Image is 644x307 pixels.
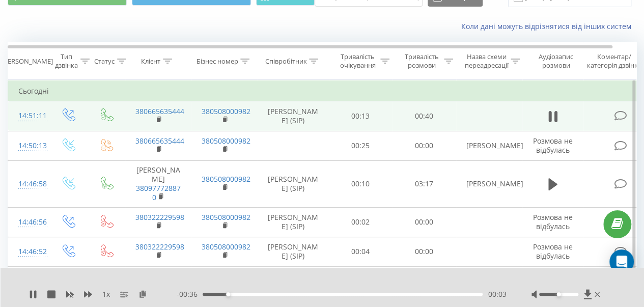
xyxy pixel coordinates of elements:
a: 380322229598 [135,212,184,222]
td: [PERSON_NAME] [456,160,522,207]
td: 00:04 [329,237,393,266]
div: Аудіозапис розмови [531,52,580,70]
div: 14:50:13 [18,136,39,156]
div: Назва схеми переадресації [464,52,508,70]
a: Коли дані можуть відрізнятися вiд інших систем [461,21,636,31]
div: Тривалість очікування [338,52,378,70]
div: 14:46:52 [18,242,39,262]
td: [PERSON_NAME] (SIP) [258,160,329,207]
td: [PERSON_NAME] [125,160,191,207]
a: 380977728870 [136,183,181,202]
div: 14:46:58 [18,174,39,194]
a: 380508000982 [202,212,250,222]
div: Open Intercom Messenger [609,249,634,274]
div: 14:46:56 [18,212,39,232]
td: [PERSON_NAME] (SIP) [258,207,329,237]
td: 00:00 [393,207,456,237]
td: 00:40 [393,101,456,131]
span: Розмова не відбулась [533,242,573,261]
td: [PERSON_NAME] (SIP) [258,266,329,296]
a: 380665635444 [135,106,184,116]
td: 00:04 [329,266,393,296]
a: 380508000982 [202,174,250,184]
td: 00:25 [329,131,393,160]
td: 00:02 [329,207,393,237]
span: 00:03 [488,289,506,299]
div: Accessibility label [557,292,561,296]
td: [PERSON_NAME] (SIP) [258,237,329,266]
div: [PERSON_NAME] [2,57,53,66]
span: Розмова не відбулась [533,136,573,155]
div: 14:51:11 [18,106,39,126]
div: Клієнт [141,57,160,66]
div: Співробітник [265,57,306,66]
a: 380665635444 [135,136,184,146]
td: 00:10 [329,160,393,207]
td: 00:00 [393,266,456,296]
td: 03:17 [393,160,456,207]
div: Тривалість розмови [401,52,441,70]
td: [PERSON_NAME] (SIP) [258,101,329,131]
td: 00:13 [329,101,393,131]
td: 00:00 [393,237,456,266]
a: 380508000982 [202,106,250,116]
div: Accessibility label [226,292,230,296]
a: 380322229598 [135,242,184,252]
a: 380508000982 [202,242,250,252]
div: Статус [94,57,115,66]
span: - 00:36 [177,289,203,299]
div: Бізнес номер [196,57,238,66]
td: [PERSON_NAME] [456,131,522,160]
div: Тип дзвінка [55,52,78,70]
a: 380508000982 [202,136,250,146]
div: Коментар/категорія дзвінка [584,52,644,70]
span: Розмова не відбулась [533,212,573,231]
span: 1 x [102,289,110,299]
td: 00:00 [393,131,456,160]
